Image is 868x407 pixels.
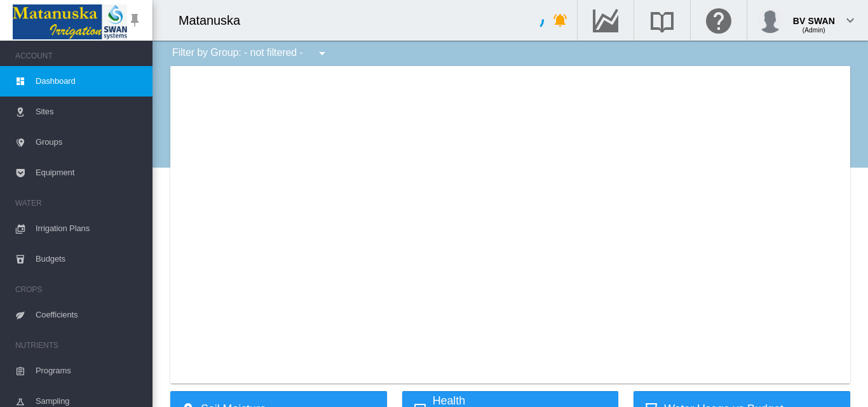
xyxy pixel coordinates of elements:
[548,8,573,33] button: icon-bell-ring
[703,13,734,28] md-icon: Click here for help
[15,193,142,213] span: WATER
[647,13,677,28] md-icon: Search the knowledge base
[36,66,142,97] span: Dashboard
[36,244,142,274] span: Budgets
[36,356,142,386] span: Programs
[15,46,142,66] span: ACCOUNT
[15,335,142,356] span: NUTRIENTS
[757,8,783,33] img: profile.jpg
[15,279,142,300] span: CROPS
[36,213,142,244] span: Irrigation Plans
[590,13,621,28] md-icon: Go to the Data Hub
[36,300,142,330] span: Coefficients
[309,41,335,66] button: icon-menu-down
[36,97,142,127] span: Sites
[843,13,858,28] md-icon: icon-chevron-down
[793,10,835,22] div: BV SWAN
[163,41,339,66] div: Filter by Group: - not filtered -
[36,157,142,188] span: Equipment
[803,27,825,34] span: (Admin)
[36,127,142,157] span: Groups
[553,13,568,28] md-icon: icon-bell-ring
[315,46,330,61] md-icon: icon-menu-down
[179,11,252,29] div: Matanuska
[127,13,142,28] md-icon: icon-pin
[13,4,127,39] img: Matanuska_LOGO.png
